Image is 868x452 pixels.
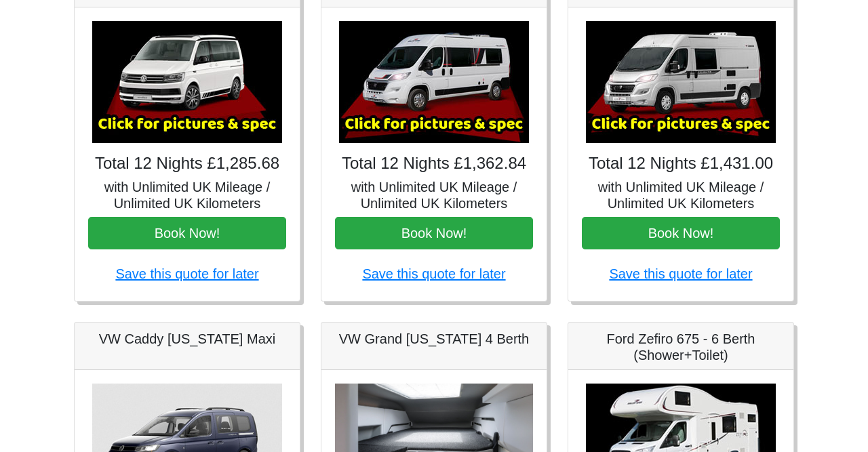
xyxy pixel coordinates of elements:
a: Save this quote for later [115,266,258,281]
img: Auto-Trail Expedition 66 - 2 Berth (Shower+Toilet) [339,21,529,143]
h4: Total 12 Nights £1,362.84 [335,154,533,173]
a: Save this quote for later [362,266,505,281]
button: Book Now! [335,217,533,249]
img: Auto-Trail Expedition 67 - 4 Berth (Shower+Toilet) [586,21,776,143]
button: Book Now! [582,217,780,249]
h5: VW Grand [US_STATE] 4 Berth [335,331,533,347]
h4: Total 12 Nights £1,431.00 [582,154,780,173]
h5: with Unlimited UK Mileage / Unlimited UK Kilometers [335,179,533,211]
h5: VW Caddy [US_STATE] Maxi [88,331,286,347]
h4: Total 12 Nights £1,285.68 [88,154,286,173]
img: VW California Ocean T6.1 (Auto, Awning) [92,21,282,143]
h5: with Unlimited UK Mileage / Unlimited UK Kilometers [88,179,286,211]
h5: with Unlimited UK Mileage / Unlimited UK Kilometers [582,179,780,211]
h5: Ford Zefiro 675 - 6 Berth (Shower+Toilet) [582,331,780,363]
button: Book Now! [88,217,286,249]
a: Save this quote for later [609,266,752,281]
